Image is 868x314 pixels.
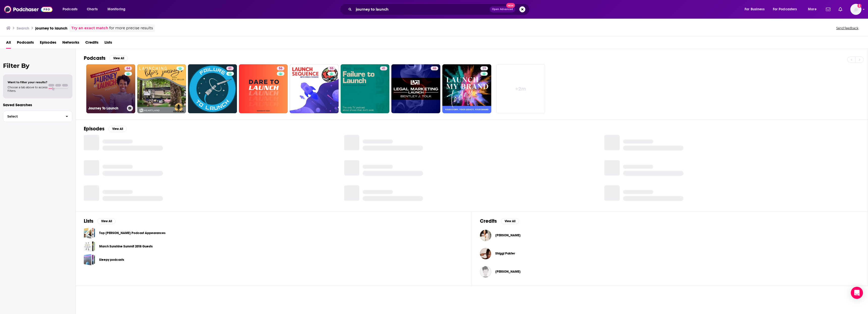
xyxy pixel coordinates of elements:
[8,85,47,93] span: Choose a tab above to access filters.
[770,5,804,13] button: open menu
[495,251,515,255] a: Shiggi Pakter
[84,218,116,224] a: ListsView All
[87,6,98,13] span: Charts
[380,66,387,70] a: 41
[110,55,128,61] button: View All
[480,266,491,277] img: Joshua Hess
[857,4,861,8] svg: Add a profile image
[480,230,491,241] img: Jamila Souffrant
[480,66,488,70] a: 29
[835,26,860,30] button: Send feedback
[496,64,545,113] a: +2m
[84,55,105,61] h2: Podcasts
[850,4,861,15] span: Logged in as aekline-art19
[17,38,34,49] a: Podcasts
[482,66,486,71] span: 29
[290,64,339,113] a: 55
[850,4,861,15] button: Show profile menu
[804,5,823,13] button: open menu
[99,230,166,236] a: Top [PERSON_NAME] Podcast Appearances
[126,66,130,71] span: 64
[490,6,515,12] button: Open AdvancedNew
[84,126,127,132] a: EpisodesView All
[35,26,67,31] h3: journey to launch
[109,25,153,31] span: for more precise results
[442,64,491,113] a: 29
[480,264,860,280] button: Joshua HessJoshua Hess
[328,66,335,70] a: 55
[3,102,72,107] p: Saved Searches
[495,233,521,237] a: Jamila Souffrant
[4,5,52,14] img: Podchaser - Follow, Share and Rate Podcasts
[99,244,153,249] a: March Sunshine Summit 2018 Guests
[99,257,124,263] a: Sleepy podcasts
[492,8,513,11] span: Open Advanced
[501,218,519,224] button: View All
[480,245,860,262] button: Shiggi PakterShiggi Pakter
[104,5,132,13] button: open menu
[495,233,521,237] span: [PERSON_NAME]
[6,38,11,49] a: All
[85,38,98,49] a: Credits
[63,6,77,13] span: Podcasts
[480,227,860,243] button: Jamila SouffrantJamila Souffrant
[745,6,765,13] span: For Business
[495,270,521,274] a: Joshua Hess
[480,248,491,259] img: Shiggi Pakter
[850,4,861,15] img: User Profile
[495,270,521,274] span: [PERSON_NAME]
[84,5,101,13] a: Charts
[188,64,237,113] a: 61
[433,66,436,71] span: 46
[84,241,95,252] a: March Sunshine Summit 2018 Guests
[3,62,72,69] h2: Filter By
[480,218,519,224] a: CreditsView All
[84,55,128,61] a: PodcastsView All
[808,6,817,13] span: More
[40,38,56,49] a: Episodes
[279,66,282,71] span: 56
[17,26,29,31] h3: Search
[506,3,515,8] span: New
[84,227,95,239] a: Top Paul Colligan Podcast Appearances
[104,38,112,49] a: Lists
[354,5,490,13] input: Search podcasts, credits, & more...
[84,254,95,265] a: Sleepy podcasts
[84,218,93,224] h2: Lists
[824,5,832,14] a: Show notifications dropdown
[345,4,534,15] div: Search podcasts, credits, & more...
[239,64,288,113] a: 56
[330,66,333,71] span: 55
[62,38,79,49] a: Networks
[3,115,62,118] span: Select
[124,66,132,70] a: 64
[107,6,125,13] span: Monitoring
[851,287,863,299] div: Open Intercom Messenger
[71,25,108,31] a: Try an exact match
[277,66,284,70] a: 56
[836,5,844,14] a: Show notifications dropdown
[382,66,385,71] span: 41
[226,66,234,70] a: 61
[773,6,797,13] span: For Podcasters
[8,80,47,84] span: Want to filter your results?
[86,64,135,113] a: 64Journey To Launch
[108,126,127,132] button: View All
[97,218,116,224] button: View All
[391,64,440,113] a: 46
[341,64,390,113] a: 41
